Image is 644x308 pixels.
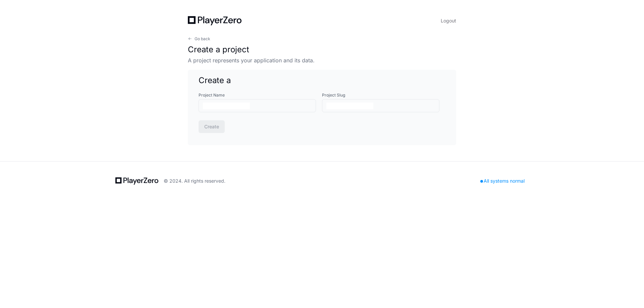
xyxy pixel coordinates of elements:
label: Project Name [199,93,322,98]
button: Go back [188,36,210,42]
h1: Create a project [188,44,456,55]
label: Project Slug [322,93,445,98]
div: © 2024. All rights reserved. [164,178,225,184]
button: Logout [441,16,456,25]
h1: Create a [199,75,445,86]
span: Go back [195,36,210,42]
p: A project represents your application and its data. [188,56,456,64]
div: All systems normal [476,176,529,186]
